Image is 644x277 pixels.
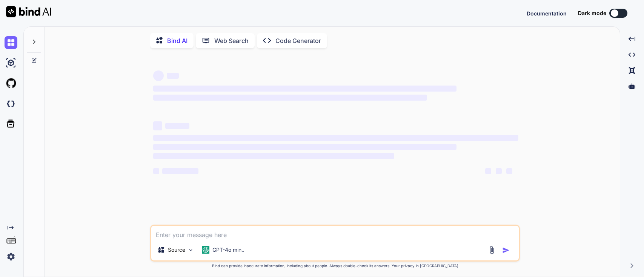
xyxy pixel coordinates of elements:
[5,57,17,69] img: ai-studio
[167,36,188,45] p: Bind AI
[153,168,159,174] span: ‌
[153,95,427,101] span: ‌
[506,168,512,174] span: ‌
[527,10,567,17] span: Documentation
[527,9,567,17] button: Documentation
[6,6,51,17] img: Bind AI
[153,70,164,81] span: ‌
[5,97,17,110] img: darkCloudIdeIcon
[578,9,606,17] span: Dark mode
[153,153,394,159] span: ‌
[202,246,209,254] img: GPT-4o mini
[275,36,321,45] p: Code Generator
[487,246,496,254] img: attachment
[485,168,491,174] span: ‌
[165,123,189,129] span: ‌
[5,250,17,263] img: settings
[153,144,456,150] span: ‌
[150,263,520,269] p: Bind can provide inaccurate information, including about people. Always double-check its answers....
[496,168,502,174] span: ‌
[5,77,17,90] img: githubLight
[5,36,17,49] img: chat
[188,247,194,253] img: Pick Models
[167,73,179,79] span: ‌
[502,246,510,254] img: icon
[212,246,244,254] p: GPT-4o min..
[162,168,198,174] span: ‌
[168,246,185,254] p: Source
[153,121,162,130] span: ‌
[153,135,518,141] span: ‌
[214,36,249,45] p: Web Search
[153,86,456,92] span: ‌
